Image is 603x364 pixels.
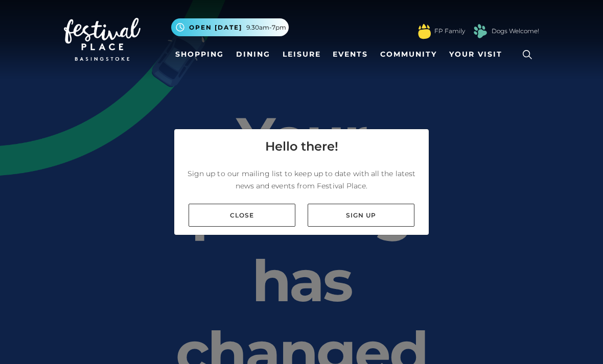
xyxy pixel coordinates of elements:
[329,45,372,64] a: Events
[376,45,441,64] a: Community
[182,167,421,192] p: Sign up to our mailing list to keep up to date with all the latest news and events from Festival ...
[279,45,325,64] a: Leisure
[246,23,286,32] span: 9.30am-7pm
[171,45,228,64] a: Shopping
[265,137,338,156] h4: Hello there!
[64,18,141,61] img: Festival Place Logo
[434,27,465,36] a: FP Family
[189,204,295,227] a: Close
[171,18,289,36] button: Open [DATE] 9.30am-7pm
[308,204,414,227] a: Sign up
[449,49,502,60] span: Your Visit
[492,27,539,36] a: Dogs Welcome!
[445,45,512,64] a: Your Visit
[189,23,242,32] span: Open [DATE]
[232,45,274,64] a: Dining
